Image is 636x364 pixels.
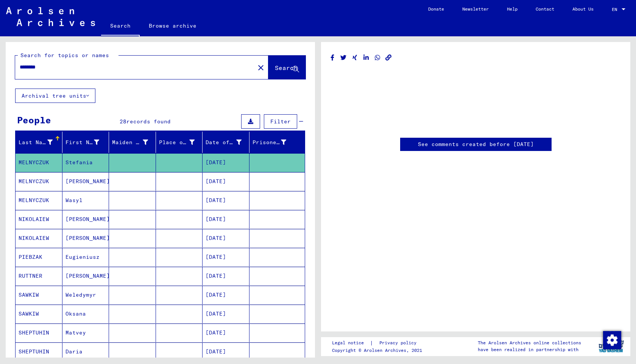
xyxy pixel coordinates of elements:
[203,210,249,229] mat-cell: [DATE]
[351,53,359,62] button: Share on Xing
[16,267,62,285] mat-cell: RUTTNER
[264,114,297,129] button: Filter
[6,7,95,26] img: Arolsen_neg.svg
[418,140,534,148] a: See comments created before [DATE]
[16,229,62,247] mat-cell: NIKOLAIEW
[268,56,306,79] button: Search
[203,229,249,247] mat-cell: [DATE]
[62,132,109,153] mat-header-cell: First Name
[62,267,109,285] mat-cell: [PERSON_NAME]
[478,339,581,346] p: The Arolsen Archives online collections
[112,138,148,146] div: Maiden Name
[156,132,203,153] mat-header-cell: Place of Birth
[332,339,370,347] a: Legal notice
[603,331,621,349] img: Change consent
[374,53,382,62] button: Share on WhatsApp
[275,64,298,72] span: Search
[329,53,337,62] button: Share on Facebook
[62,229,109,247] mat-cell: [PERSON_NAME]
[203,305,249,323] mat-cell: [DATE]
[65,138,100,146] div: First Name
[16,210,62,229] mat-cell: NIKOLAIEW
[340,53,348,62] button: Share on Twitter
[101,17,140,36] a: Search
[362,53,370,62] button: Share on LinkedIn
[478,346,581,353] p: have been realized in partnership with
[203,267,249,285] mat-cell: [DATE]
[16,286,62,304] mat-cell: SAWKIW
[62,286,109,304] mat-cell: Weledymyr
[62,342,109,361] mat-cell: Daria
[373,339,426,347] a: Privacy policy
[140,17,206,35] a: Browse archive
[332,339,426,347] div: |
[203,324,249,342] mat-cell: [DATE]
[203,248,249,266] mat-cell: [DATE]
[120,118,126,125] span: 28
[253,60,268,75] button: Clear
[203,286,249,304] mat-cell: [DATE]
[16,342,62,361] mat-cell: SHEPTUHIN
[112,136,157,148] div: Maiden Name
[203,191,249,210] mat-cell: [DATE]
[126,118,171,125] span: records found
[270,118,291,125] span: Filter
[249,132,305,153] mat-header-cell: Prisoner #
[385,53,393,62] button: Copy link
[65,136,109,148] div: First Name
[597,337,625,356] img: yv_logo.png
[16,153,62,172] mat-cell: MELNYCZUK
[62,191,109,210] mat-cell: Wasyl
[332,347,426,354] p: Copyright © Arolsen Archives, 2021
[15,89,95,103] button: Archival tree units
[203,172,249,191] mat-cell: [DATE]
[20,52,109,59] mat-label: Search for topics or names
[203,132,249,153] mat-header-cell: Date of Birth
[17,113,51,127] div: People
[159,138,195,146] div: Place of Birth
[256,63,265,72] mat-icon: close
[203,342,249,361] mat-cell: [DATE]
[62,153,109,172] mat-cell: Stefania
[62,324,109,342] mat-cell: Matvey
[159,136,204,148] div: Place of Birth
[612,7,620,12] span: EN
[19,138,53,146] div: Last Name
[16,191,62,210] mat-cell: MELNYCZUK
[16,248,62,266] mat-cell: PIEBZAK
[109,132,156,153] mat-header-cell: Maiden Name
[62,248,109,266] mat-cell: Eugieniusz
[253,136,296,148] div: Prisoner #
[62,172,109,191] mat-cell: [PERSON_NAME]
[253,138,287,146] div: Prisoner #
[206,136,251,148] div: Date of Birth
[16,324,62,342] mat-cell: SHEPTUHIN
[203,153,249,172] mat-cell: [DATE]
[16,172,62,191] mat-cell: MELNYCZUK
[19,136,62,148] div: Last Name
[16,132,62,153] mat-header-cell: Last Name
[62,210,109,229] mat-cell: [PERSON_NAME]
[62,305,109,323] mat-cell: Oksana
[206,138,242,146] div: Date of Birth
[16,305,62,323] mat-cell: SAWKIW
